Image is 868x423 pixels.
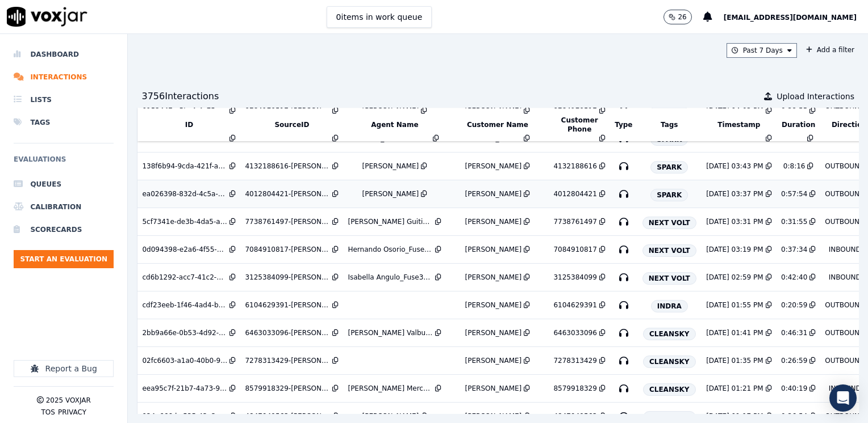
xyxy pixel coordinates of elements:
div: OUTBOUND [825,328,865,337]
span: CLEANSKY [643,383,696,396]
button: Duration [782,120,815,129]
div: 7278313429-[PERSON_NAME] all.mp3 [245,356,330,365]
a: Scorecards [14,218,114,241]
div: [PERSON_NAME] [465,412,522,421]
button: Start an Evaluation [14,250,114,268]
a: Lists [14,88,114,111]
span: NEXT VOLT [642,217,696,229]
div: OUTBOUND [825,189,865,198]
div: 8579918329-[PERSON_NAME] all.mp3 [245,384,330,393]
div: cdf23eeb-1f46-4ad4-bd26-f8ee954d777b [142,301,227,310]
div: 6463033096 [553,328,596,337]
div: 7084910817 [553,245,596,254]
div: [PERSON_NAME] [465,162,522,171]
div: 4847949563 [553,412,596,421]
div: 0:8:16 [783,162,806,171]
div: [DATE] 03:43 PM [706,162,763,171]
img: voxjar logo [7,7,87,27]
div: [DATE] 01:17 PM [706,412,763,421]
span: Upload Interactions [777,91,854,102]
div: 6104629391-[PERSON_NAME] all.mp3 [245,301,330,310]
div: 4132188616 [553,162,596,171]
button: Tags [661,120,678,129]
button: Customer Name [467,120,528,129]
div: [DATE] 03:37 PM [706,189,763,198]
div: 0:37:34 [781,245,807,254]
div: Isabella Angulo_Fuse3002_NGE [348,273,433,282]
button: Timestamp [717,120,760,129]
p: 2025 Voxjar [46,396,91,405]
button: ID [185,120,193,129]
div: 0:26:59 [781,356,807,365]
div: 7278313429 [553,356,596,365]
div: 2bb9a66e-0b53-4d92-9047-f143c6a186b3 [142,328,227,337]
button: 26 [663,10,691,24]
button: Privacy [58,408,86,417]
div: 8579918329 [553,384,596,393]
div: 924e666d-c535-43a3-8d93-f5e59612dcb7 [142,412,227,421]
div: [PERSON_NAME] Mercado_l20463_CLEANSKY [348,384,433,393]
div: 7084910817-[PERSON_NAME] all.mp3 [245,245,330,254]
div: 5cf7341e-de3b-4da5-a7b0-3d5edd5482d0 [142,217,227,226]
div: OUTBOUND [825,217,865,226]
div: [PERSON_NAME] [465,245,522,254]
div: [PERSON_NAME] [465,189,522,198]
button: Add a filter [802,43,859,57]
div: [DATE] 01:35 PM [706,356,763,365]
div: cd6b1292-acc7-41c2-9602-1c3e5396f473 [142,273,227,282]
button: Report a Bug [14,360,114,377]
span: NEXT VOLT [642,272,696,285]
div: [DATE] 01:55 PM [706,301,763,310]
span: SPARK [650,189,688,201]
div: [DATE] 03:19 PM [706,245,763,254]
div: [PERSON_NAME] [465,356,522,365]
h6: Evaluations [14,153,114,173]
div: 0:46:31 [781,328,807,337]
div: [PERSON_NAME] [465,384,522,393]
span: CLEANSKY [643,356,696,368]
div: 7738761497 [553,217,596,226]
a: Tags [14,111,114,134]
div: 7738761497-[PERSON_NAME] all.mp3 [245,217,330,226]
div: [PERSON_NAME] [362,412,419,421]
div: [PERSON_NAME] Valbuena_b26454_CLEANSKY [348,328,433,337]
div: OUTBOUND [825,301,865,310]
div: INBOUND [829,384,861,393]
span: INDRA [651,300,688,312]
div: [PERSON_NAME] Guitierrez_Fuse3198_NGE [348,217,433,226]
div: [PERSON_NAME] [362,189,419,198]
div: 02fc6603-a1a0-40b0-915a-1b17676e20a2 [142,356,227,365]
button: Type [615,120,632,129]
a: Dashboard [14,43,114,66]
div: [DATE] 02:59 PM [706,273,763,282]
li: Interactions [14,66,114,88]
span: SPARK [650,161,688,174]
div: [PERSON_NAME] [362,162,419,171]
button: [EMAIL_ADDRESS][DOMAIN_NAME] [724,10,868,24]
button: Upload Interactions [764,91,854,102]
button: SourceID [274,120,309,129]
div: 0:20:59 [781,301,807,310]
div: Open Intercom Messenger [829,384,857,412]
li: Queues [14,173,114,196]
div: [PERSON_NAME] [465,273,522,282]
div: [PERSON_NAME] [465,328,522,337]
button: Agent Name [371,120,418,129]
div: [DATE] 01:41 PM [706,328,763,337]
div: 6463033096-[PERSON_NAME] all.mp3 [245,328,330,337]
div: 0:31:55 [781,217,807,226]
div: 4132188616-[PERSON_NAME] 1 all.mp3 [245,162,330,171]
div: 0:26:54 [781,412,807,421]
div: ea026398-832d-4c5a-bc58-a6a17a1154db [142,189,227,198]
div: INBOUND [829,245,861,254]
div: [DATE] 03:31 PM [706,217,763,226]
button: TOS [41,408,55,417]
button: 0items in work queue [327,6,432,28]
div: [DATE] 01:21 PM [706,384,763,393]
button: 26 [663,10,703,24]
button: Past 7 Days [727,43,797,58]
a: Calibration [14,196,114,218]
